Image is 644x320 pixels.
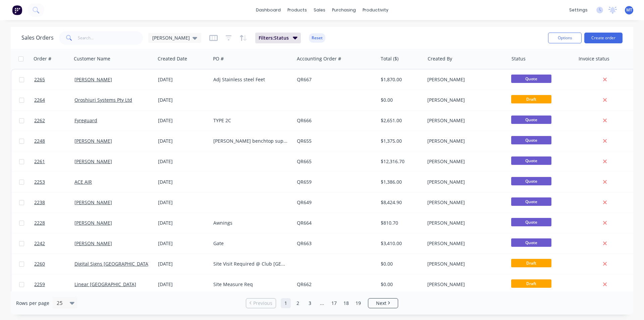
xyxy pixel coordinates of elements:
div: $12,316.70 [381,158,420,165]
div: Gate [213,240,288,247]
div: [DATE] [158,220,208,226]
a: ACE AIR [74,179,92,185]
a: dashboard [253,5,284,15]
span: 2264 [34,97,45,103]
div: [DATE] [158,117,208,124]
div: [DATE] [158,158,208,165]
div: [PERSON_NAME] [427,240,502,247]
div: Created By [428,55,452,62]
span: 2242 [34,240,45,247]
a: [PERSON_NAME] [74,220,112,226]
span: Quote [511,156,551,165]
span: Quote [511,197,551,206]
div: [PERSON_NAME] [427,138,502,144]
a: 2261 [34,151,74,172]
div: [DATE] [158,240,208,247]
a: 2238 [34,192,74,213]
div: Site Visit Required @ Club [GEOGRAPHIC_DATA] [213,261,288,267]
div: PO # [213,55,224,62]
div: $1,870.00 [381,76,420,83]
span: 2265 [34,76,45,83]
a: Digital Signs [GEOGRAPHIC_DATA] [74,261,150,267]
a: QR666 [297,117,312,124]
div: [DATE] [158,179,208,185]
a: Linear [GEOGRAPHIC_DATA] [74,281,136,287]
a: [PERSON_NAME] [74,158,112,165]
span: Previous [253,300,272,307]
span: 2260 [34,261,45,267]
a: 2262 [34,110,74,131]
a: Jump forward [317,298,327,308]
input: Search... [78,31,143,45]
div: [PERSON_NAME] [427,199,502,206]
div: $8,424.90 [381,199,420,206]
a: Page 18 [341,298,351,308]
span: Quote [511,116,551,124]
a: 2248 [34,131,74,151]
a: Previous page [246,300,276,307]
a: QR663 [297,240,312,246]
span: 2248 [34,138,45,144]
a: [PERSON_NAME] [74,240,112,246]
div: [DATE] [158,76,208,83]
div: Customer Name [74,55,110,62]
div: Site Measure Req [213,281,288,288]
button: Filters:Status [255,33,301,43]
a: Page 1 is your current page [281,298,291,308]
a: Oroshiuri Systems Pty Ltd [74,97,132,103]
div: Status [512,55,526,62]
div: sales [310,5,329,15]
a: Page 3 [305,298,315,308]
a: 2228 [34,213,74,233]
a: QR659 [297,179,312,185]
div: Adj Stainless steel Feet [213,76,288,83]
div: Awnings [213,220,288,226]
div: [PERSON_NAME] [427,97,502,103]
a: Next page [368,300,398,307]
span: Quote [511,75,551,83]
a: 2242 [34,233,74,254]
button: Create order [584,33,623,43]
div: [PERSON_NAME] [427,76,502,83]
a: Page 19 [353,298,363,308]
div: $0.00 [381,97,420,103]
div: $810.70 [381,220,420,226]
span: Quote [511,177,551,185]
div: $2,651.00 [381,117,420,124]
a: QR655 [297,138,312,144]
span: Filters: Status [259,35,289,41]
div: $1,375.00 [381,138,420,144]
span: Rows per page [16,300,49,307]
img: Factory [12,5,22,15]
div: [PERSON_NAME] [427,281,502,288]
span: MT [626,7,632,13]
h1: Sales Orders [21,35,54,41]
a: Fyreguard [74,117,97,124]
span: 2228 [34,220,45,226]
div: [PERSON_NAME] [427,158,502,165]
ul: Pagination [243,298,401,308]
div: [PERSON_NAME] [427,179,502,185]
span: 2262 [34,117,45,124]
div: Invoice status [579,55,609,62]
a: QR649 [297,199,312,205]
button: Options [548,33,582,43]
a: QR664 [297,220,312,226]
span: Next [376,300,386,307]
div: [PERSON_NAME] benchtop support [213,138,288,144]
div: [DATE] [158,138,208,144]
div: purchasing [329,5,359,15]
div: [DATE] [158,97,208,103]
div: productivity [359,5,392,15]
div: Order # [34,55,51,62]
a: Page 17 [329,298,339,308]
a: [PERSON_NAME] [74,138,112,144]
span: Quote [511,136,551,144]
div: $0.00 [381,261,420,267]
div: [PERSON_NAME] [427,117,502,124]
div: Created Date [158,55,187,62]
div: [DATE] [158,281,208,288]
a: 2264 [34,90,74,110]
span: [PERSON_NAME] [152,34,190,41]
div: $3,410.00 [381,240,420,247]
